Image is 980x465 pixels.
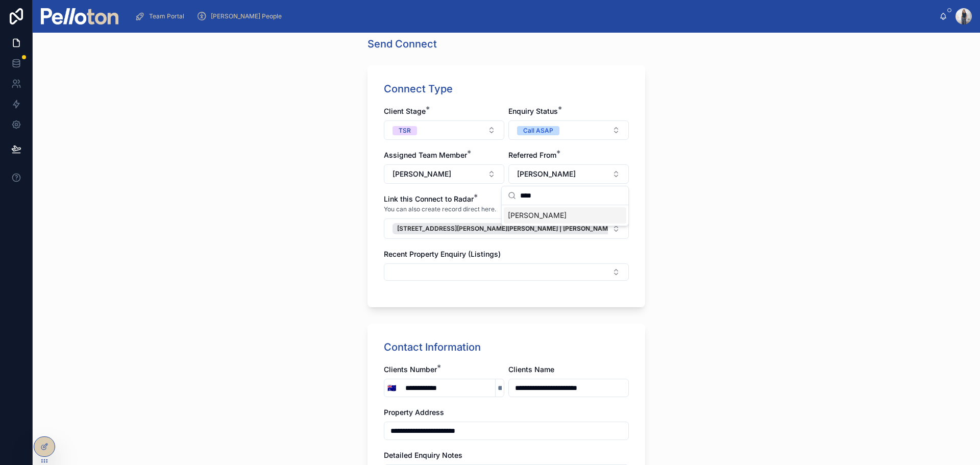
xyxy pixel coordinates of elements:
[393,223,737,234] button: Unselect 48243
[384,151,467,159] span: Assigned Team Member
[127,5,939,28] div: scrollable content
[387,383,396,393] span: 🇦🇺
[384,82,453,96] h1: Connect Type
[508,120,629,140] button: Select Button
[384,194,474,203] span: Link this Connect to Radar
[399,126,411,135] div: TSR
[384,451,462,459] span: Detailed Enquiry Notes
[523,126,553,135] div: Call ASAP
[384,205,496,213] span: You can also create record direct here.
[41,8,118,25] img: App logo
[502,205,628,226] div: Suggestions
[508,365,554,374] span: Clients Name
[193,7,289,26] a: [PERSON_NAME] People
[367,37,437,51] h1: Send Connect
[508,151,556,159] span: Referred From
[384,250,501,258] span: Recent Property Enquiry (Listings)
[517,169,576,179] span: [PERSON_NAME]
[384,365,437,374] span: Clients Number
[384,164,504,184] button: Select Button
[508,164,629,184] button: Select Button
[384,408,444,417] span: Property Address
[384,340,481,354] h1: Contact Information
[384,218,629,239] button: Select Button
[508,107,558,115] span: Enquiry Status
[397,225,722,233] span: [STREET_ADDRESS][PERSON_NAME][PERSON_NAME] | [PERSON_NAME] [PERSON_NAME] [PHONE_NUMBER]
[508,210,567,221] span: [PERSON_NAME]
[384,120,504,140] button: Select Button
[384,379,399,397] button: Select Button
[384,107,426,115] span: Client Stage
[211,12,282,20] span: [PERSON_NAME] People
[132,7,191,26] a: Team Portal
[384,263,629,281] button: Select Button
[393,169,451,179] span: [PERSON_NAME]
[149,12,184,20] span: Team Portal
